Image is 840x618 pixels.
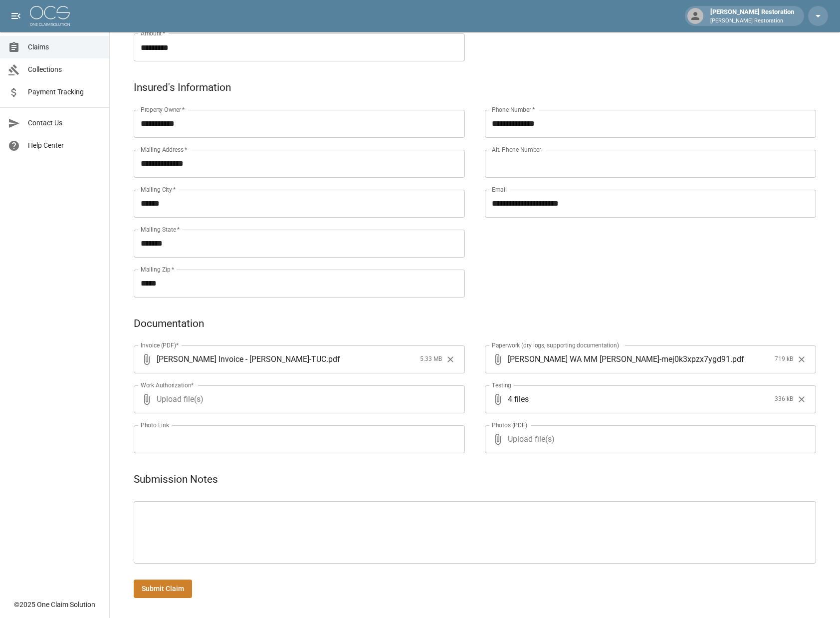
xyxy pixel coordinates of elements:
label: Work Authorization* [141,381,194,389]
span: Collections [28,64,101,75]
label: Paperwork (dry logs, supporting documentation) [492,341,619,349]
button: Clear [794,392,809,407]
label: Testing [492,381,511,389]
label: Mailing City [141,185,176,194]
span: Help Center [28,140,101,151]
span: [PERSON_NAME] Invoice - [PERSON_NAME]-TUC [157,353,326,365]
span: 4 files [508,385,771,413]
span: Contact Us [28,118,101,128]
label: Mailing State [141,225,180,234]
span: Payment Tracking [28,87,101,97]
div: [PERSON_NAME] Restoration [706,7,798,25]
label: Photo Link [141,421,169,429]
p: [PERSON_NAME] Restoration [710,17,794,25]
div: © 2025 One Claim Solution [14,600,95,610]
label: Email [492,185,507,194]
span: 5.33 MB [420,354,442,364]
label: Photos (PDF) [492,421,527,429]
label: Phone Number [492,105,535,114]
label: Mailing Address [141,145,187,154]
span: 336 kB [775,394,793,404]
span: [PERSON_NAME] WA MM [PERSON_NAME]-mej0k3xpzx7ygd91 [508,353,730,365]
button: Submit Claim [134,580,192,598]
span: . pdf [730,353,744,365]
button: Clear [443,352,458,367]
span: Upload file(s) [157,385,438,413]
label: Amount [141,29,166,37]
img: ocs-logo-white-transparent.png [30,6,70,26]
label: Invoice (PDF)* [141,341,179,349]
span: 719 kB [775,354,793,364]
label: Alt. Phone Number [492,145,541,154]
button: open drawer [6,6,26,26]
span: . pdf [326,353,340,365]
label: Property Owner [141,105,185,114]
span: Claims [28,42,101,52]
button: Clear [794,352,809,367]
label: Mailing Zip [141,265,175,274]
span: Upload file(s) [508,425,789,453]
